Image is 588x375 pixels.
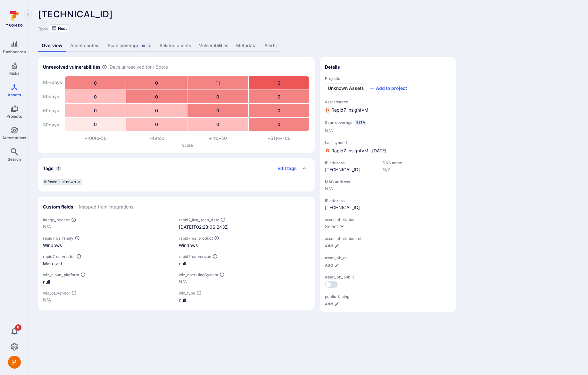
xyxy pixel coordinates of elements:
[187,118,248,131] div: 0
[325,83,367,93] a: Unknown Assets
[43,118,62,131] div: 30 days
[2,135,26,140] span: Automations
[43,104,62,117] div: 60 days
[355,120,366,125] div: Beta
[249,104,309,117] div: 0
[108,42,152,49] div: Scan coverage
[15,324,21,331] span: 6
[325,127,333,134] span: N/A
[187,76,248,89] div: 11
[156,40,195,52] a: Related assets
[325,140,451,145] span: Last synced
[383,160,402,165] span: DNS name
[43,254,75,259] span: rapid7_os_vendor
[249,76,309,89] div: 0
[43,204,73,210] h2: Custom fields
[9,71,20,76] span: Risks
[43,165,54,172] h2: Tags
[3,49,26,54] span: Dashboards
[43,90,62,103] div: 90 days
[127,135,188,141] div: -49 to 0
[179,291,195,295] span: wiz_type
[179,236,213,241] span: rapid7_os_product
[325,255,451,260] span: asset_bh_os
[179,217,219,222] span: rapid7_last_scan_date
[65,118,126,131] div: 0
[65,135,127,141] div: -100 to -50
[38,40,579,52] div: Asset tabs
[110,64,168,71] span: Days unresolved for / Score
[44,179,76,184] span: infosec-unknown
[325,223,338,230] div: Select
[325,185,376,192] span: N/A
[325,236,451,241] span: asset_bh_status_ref
[325,217,451,222] span: asset_bh_status
[126,104,187,117] div: 0
[8,356,21,369] div: Peter Baker
[325,64,340,70] h2: Details
[126,118,187,131] div: 0
[24,10,32,18] button: Expand navigation menu
[325,160,376,165] span: IP address
[331,148,368,154] span: Rapid7 InsightVM
[383,166,402,173] span: N/A
[43,76,62,89] div: 90+ days
[43,260,174,267] div: Microsoft
[249,135,310,141] div: +51 to +100
[195,40,232,52] a: Vulnerabilities
[66,40,104,52] a: Asset context
[372,148,386,154] span: [DATE]
[249,118,309,131] div: 0
[8,356,21,369] img: ACg8ocICMCW9Gtmm-eRbQDunRucU07-w0qv-2qX63v-oG-s=s96-c
[43,217,70,222] span: image_release
[325,166,376,173] span: [TECHNICAL_ID]
[325,179,376,184] span: MAC address
[102,64,107,71] span: Number of vulnerabilities in status ‘Open’ ‘Triaged’ and ‘In process’ divided by score and scanne...
[179,260,310,267] div: null
[6,114,22,119] span: Projects
[325,99,451,104] span: Asset source
[38,40,66,52] a: Overview
[126,76,187,89] div: 0
[56,166,61,171] span: 1
[179,278,310,285] p: N/A
[179,224,310,230] div: [DATE]T02:28:06.243Z
[328,85,364,91] span: Unknown Assets
[325,107,368,113] div: Rapid7 InsightVM
[26,12,30,17] i: Expand navigation menu
[325,120,352,125] span: Scan coverage
[325,76,451,81] span: Projects
[325,275,451,279] span: asset_bh_public
[369,85,407,91] button: Add to project
[369,148,371,154] p: ·
[179,242,310,249] div: Windows
[261,40,281,52] a: Alerts
[43,291,70,295] span: wiz_os_vendor
[43,272,79,277] span: wiz_cloud_platform
[126,90,187,103] div: 0
[38,197,315,310] section: custom fields card
[325,223,344,230] button: Select
[38,9,113,20] span: [TECHNICAL_ID]
[325,263,339,268] button: Add
[325,243,339,248] button: Add
[65,104,126,117] div: 0
[179,272,218,277] span: wiz_operatingSystem
[43,64,101,70] h2: Unresolved vulnerabilities
[38,26,48,31] span: Type:
[8,157,21,162] span: Search
[38,158,315,179] div: Collapse tags
[43,242,174,249] div: Windows
[325,302,339,306] button: Add
[43,297,174,303] p: N/A
[65,90,126,103] div: 0
[43,179,82,185] div: infosec-unknown
[325,294,451,299] span: public_facing
[272,163,297,174] button: Edit tags
[43,278,174,285] div: null
[43,224,174,230] p: N/A
[187,90,248,103] div: 0
[79,204,133,210] span: Mapped from integrations
[179,297,310,303] div: null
